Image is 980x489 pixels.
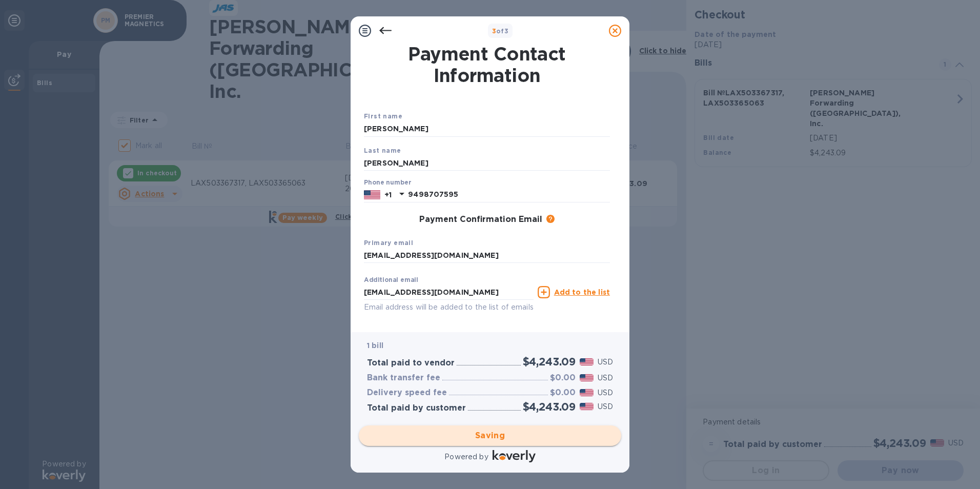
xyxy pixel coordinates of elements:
h3: Total paid to vendor [367,358,455,368]
p: +1 [384,190,392,200]
h3: $0.00 [550,388,576,398]
p: USD [598,401,613,412]
b: 1 bill [367,341,383,350]
p: Email address will be added to the list of emails [364,301,534,313]
h3: $0.00 [550,373,576,383]
input: Enter your primary name [364,248,610,263]
b: Last name [364,147,401,154]
img: US [364,189,380,200]
img: USD [580,358,594,365]
input: Enter additional email [364,284,534,300]
b: First name [364,112,402,120]
b: of 3 [492,27,509,35]
h2: $4,243.09 [523,400,576,413]
h1: Payment Contact Information [364,43,610,86]
label: Phone number [364,180,411,186]
h3: Total paid by customer [367,403,466,413]
img: USD [580,403,594,410]
p: USD [598,373,613,383]
p: USD [598,388,613,398]
label: Additional email [364,277,418,283]
span: 3 [492,27,496,35]
h3: Bank transfer fee [367,373,440,383]
img: Logo [493,450,536,462]
p: Powered by [444,452,488,462]
p: USD [598,357,613,368]
img: USD [580,389,594,396]
h3: Delivery speed fee [367,388,447,398]
input: Enter your first name [364,121,610,137]
input: Enter your phone number [408,187,610,202]
h2: $4,243.09 [523,355,576,368]
input: Enter your last name [364,155,610,171]
h3: Payment Confirmation Email [419,215,542,225]
b: Added additional emails [364,323,453,331]
b: Primary email [364,239,413,247]
u: Add to the list [554,288,610,296]
img: USD [580,374,594,381]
